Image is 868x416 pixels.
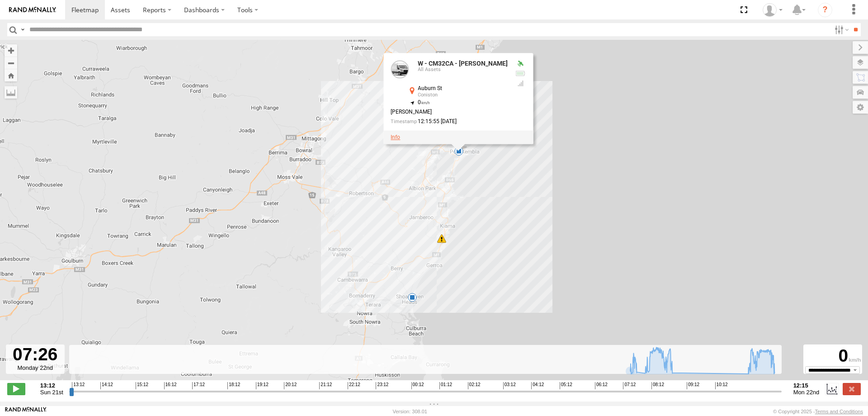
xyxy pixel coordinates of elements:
div: All Assets [418,67,508,72]
span: 03:12 [503,382,516,389]
span: 00:12 [411,382,424,389]
div: 6 [437,234,446,243]
span: 18:12 [227,382,240,389]
span: 20:12 [284,382,297,389]
span: 23:12 [376,382,388,389]
span: 06:12 [595,382,608,389]
span: 22:12 [348,382,360,389]
div: Tye Clark [759,3,786,17]
a: View Asset Details [391,134,400,140]
a: W - CM32CA - [PERSON_NAME] [418,60,508,67]
div: No voltage information received from this device. [515,70,526,77]
span: 04:12 [531,382,544,389]
div: Date/time of location update [391,119,508,124]
span: 14:12 [100,382,113,389]
div: GSM Signal = 4 [515,80,526,87]
div: Auburn St [418,86,508,91]
span: 16:12 [164,382,177,389]
label: Map Settings [853,101,868,114]
label: Close [843,383,861,395]
img: rand-logo.svg [9,7,56,13]
button: Zoom Home [5,69,17,81]
div: Coniston [418,92,508,98]
span: Sun 21st Sep 2025 [40,389,63,396]
strong: 12:15 [793,382,820,389]
div: [PERSON_NAME] [391,109,508,115]
label: Measure [5,86,17,99]
button: Zoom out [5,57,17,69]
strong: 13:12 [40,382,63,389]
span: 05:12 [560,382,572,389]
span: 13:12 [72,382,85,389]
label: Search Query [19,23,26,36]
span: 15:12 [136,382,148,389]
span: 09:12 [687,382,699,389]
div: © Copyright 2025 - [773,409,863,414]
div: Valid GPS Fix [515,60,526,67]
span: 01:12 [439,382,452,389]
span: 17:12 [192,382,205,389]
span: 19:12 [256,382,269,389]
span: 21:12 [319,382,332,389]
span: 07:12 [623,382,636,389]
span: 10:12 [715,382,728,389]
div: Version: 308.01 [393,409,427,414]
span: 02:12 [468,382,481,389]
i: ? [818,3,832,17]
div: 0 [805,346,861,366]
a: Terms and Conditions [815,409,863,414]
label: Play/Stop [7,383,25,395]
a: View Asset Details [391,60,409,78]
span: 08:12 [651,382,664,389]
span: Mon 22nd Sep 2025 [793,389,820,396]
button: Zoom in [5,44,17,57]
label: Search Filter Options [831,23,850,36]
span: 0 [418,99,430,105]
a: Visit our Website [5,407,47,416]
